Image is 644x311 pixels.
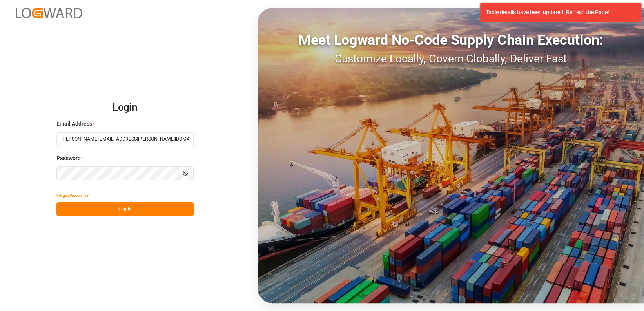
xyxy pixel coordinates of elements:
div: Meet Logward No-Code Supply Chain Execution: [258,29,644,51]
div: Table details have been updated. Refresh the Page!. [486,8,630,16]
span: Email Address [56,120,92,128]
button: Log In [56,202,194,216]
div: Customize Locally, Govern Globally, Deliver Fast [258,51,644,67]
input: Enter your email [56,132,194,146]
button: Forgot Password? [56,188,89,202]
h2: Login [56,95,194,120]
img: Logward_new_orange.png [16,8,82,18]
span: Password [56,154,81,163]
